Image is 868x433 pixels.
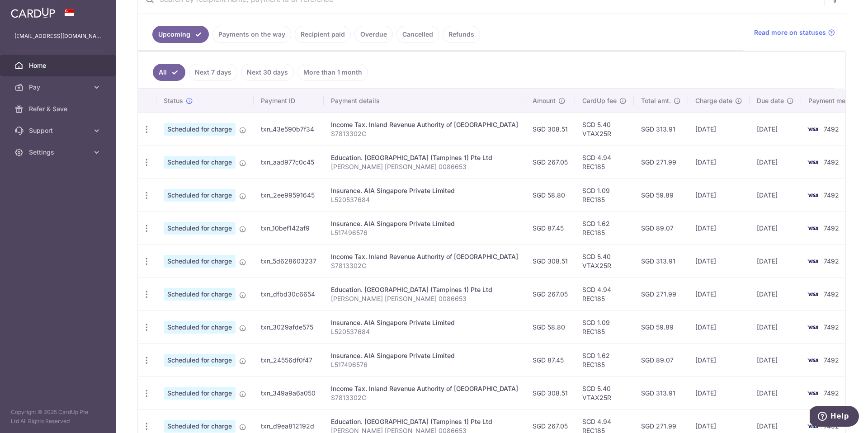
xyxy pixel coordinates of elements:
td: [DATE] [688,212,750,245]
div: Insurance. AIA Singapore Private Limited [331,318,518,327]
td: SGD 89.07 [634,212,688,245]
td: [DATE] [688,146,750,179]
td: SGD 58.80 [525,179,575,212]
td: SGD 1.09 REC185 [575,179,634,212]
div: Income Tax. Inland Revenue Authority of [GEOGRAPHIC_DATA] [331,252,518,261]
td: [DATE] [750,278,801,311]
p: L520537684 [331,195,518,204]
div: Insurance. AIA Singapore Private Limited [331,351,518,360]
span: Scheduled for charge [164,123,236,136]
td: SGD 267.05 [525,146,575,179]
span: Scheduled for charge [164,321,236,334]
span: 7492 [824,356,839,364]
span: CardUp fee [582,96,617,105]
span: Read more on statuses [754,28,826,37]
td: txn_24556df0f47 [254,344,324,377]
td: SGD 4.94 REC185 [575,146,634,179]
span: Scheduled for charge [164,189,236,202]
td: SGD 308.51 [525,245,575,278]
td: [DATE] [750,311,801,344]
td: SGD 308.51 [525,113,575,146]
p: L517496576 [331,360,518,369]
div: Education. [GEOGRAPHIC_DATA] (Tampines 1) Pte Ltd [331,417,518,426]
span: Pay [29,83,89,92]
span: Scheduled for charge [164,288,236,301]
span: 7492 [824,125,839,133]
td: SGD 4.94 REC185 [575,278,634,311]
td: txn_2ee99591645 [254,179,324,212]
td: SGD 313.91 [634,113,688,146]
td: [DATE] [750,179,801,212]
td: SGD 5.40 VTAX25R [575,377,634,409]
td: txn_5d628603237 [254,245,324,278]
div: Income Tax. Inland Revenue Authority of [GEOGRAPHIC_DATA] [331,120,518,129]
img: Bank Card [804,256,822,267]
a: Upcoming [152,26,209,43]
a: Refunds [443,26,480,43]
td: SGD 1.62 REC185 [575,212,634,245]
td: SGD 5.40 VTAX25R [575,113,634,146]
td: [DATE] [688,245,750,278]
img: Bank Card [804,157,822,168]
td: SGD 58.80 [525,311,575,344]
span: Amount [533,96,556,105]
p: S7813302C [331,261,518,270]
img: Bank Card [804,289,822,300]
td: SGD 5.40 VTAX25R [575,245,634,278]
img: Bank Card [804,355,822,366]
span: 7492 [824,290,839,298]
a: Read more on statuses [754,28,835,37]
td: [DATE] [750,344,801,377]
span: Refer & Save [29,104,89,113]
td: SGD 313.91 [634,245,688,278]
p: [PERSON_NAME] [PERSON_NAME] 0086653 [331,294,518,303]
span: 7492 [824,224,839,232]
td: [DATE] [688,278,750,311]
p: S7813302C [331,129,518,138]
p: L517496576 [331,228,518,237]
img: Bank Card [804,124,822,135]
span: Support [29,126,89,135]
td: txn_dfbd30c6654 [254,278,324,311]
span: Status [164,96,183,105]
p: S7813302C [331,393,518,402]
span: Due date [757,96,784,105]
a: Payments on the way [212,26,291,43]
img: Bank Card [804,322,822,333]
td: SGD 271.99 [634,278,688,311]
img: Bank Card [804,388,822,399]
td: [DATE] [688,377,750,409]
a: More than 1 month [297,64,368,81]
span: 7492 [824,191,839,199]
a: Recipient paid [295,26,351,43]
span: Settings [29,148,89,157]
div: Insurance. AIA Singapore Private Limited [331,186,518,195]
td: SGD 89.07 [634,344,688,377]
span: Scheduled for charge [164,222,236,235]
p: [EMAIL_ADDRESS][DOMAIN_NAME] [14,32,101,41]
span: Total amt. [641,96,671,105]
span: 7492 [824,257,839,265]
span: Scheduled for charge [164,156,236,169]
div: Education. [GEOGRAPHIC_DATA] (Tampines 1) Pte Ltd [331,153,518,162]
a: Next 30 days [241,64,294,81]
a: Cancelled [396,26,439,43]
td: SGD 1.09 REC185 [575,311,634,344]
td: [DATE] [688,113,750,146]
td: SGD 87.45 [525,212,575,245]
span: Scheduled for charge [164,420,236,433]
a: Overdue [354,26,393,43]
iframe: Opens a widget where you can find more information [810,406,859,428]
img: CardUp [11,7,55,18]
td: SGD 87.45 [525,344,575,377]
div: Education. [GEOGRAPHIC_DATA] (Tampines 1) Pte Ltd [331,285,518,294]
td: txn_10bef142af9 [254,212,324,245]
td: [DATE] [750,212,801,245]
span: 7492 [824,158,839,166]
td: SGD 313.91 [634,377,688,409]
td: [DATE] [750,377,801,409]
span: 7492 [824,323,839,331]
td: [DATE] [688,344,750,377]
th: Payment ID [254,89,324,113]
